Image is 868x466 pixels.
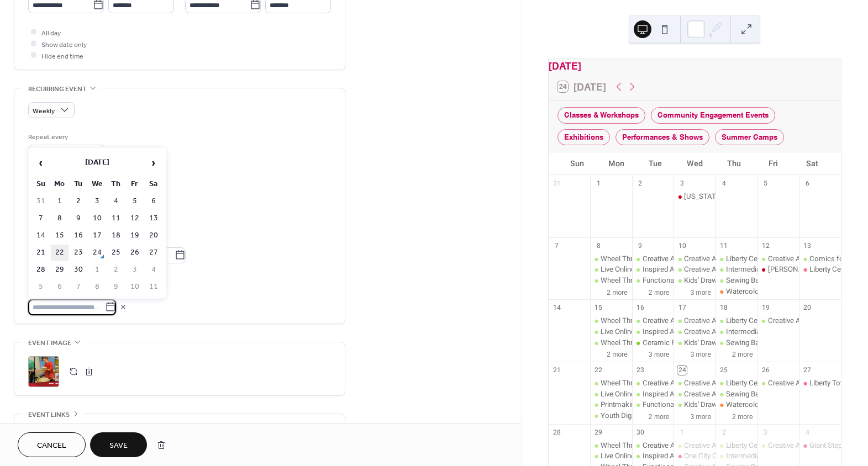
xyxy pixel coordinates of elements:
td: 19 [126,227,144,243]
div: Printmaking [590,400,632,410]
span: Weekly [33,104,55,117]
div: Wheel Throwing Basics - Afternoon [590,316,632,326]
div: Intermediate Wheel Throwing [716,451,757,461]
td: 14 [32,227,50,243]
div: Watercolor Basics [726,400,785,410]
div: Kids' Drawing & Painting [674,276,716,285]
td: 21 [32,245,50,261]
div: Intermediate Wheel Throwing [726,264,819,274]
td: 4 [107,193,125,209]
div: Wheel Throwing Basics - Afternoon [601,316,713,326]
td: 24 [88,245,106,261]
div: Sewing Basics [716,389,757,399]
th: We [88,176,106,192]
th: [DATE] [51,151,144,175]
div: Live Online Yoga [590,264,632,274]
td: 26 [126,245,144,261]
td: 7 [32,210,50,226]
div: Liberty Center- Mosaic Foundations [716,316,757,326]
td: 22 [51,245,69,261]
td: 9 [70,210,87,226]
div: Inspired Afternoons [632,264,674,274]
button: 2 more [644,411,674,421]
td: 8 [88,279,106,295]
div: Ohio Renaissance Festival [674,192,716,202]
div: Creative Aging Painting - Tues [643,441,737,451]
div: 12 [761,241,770,250]
div: 16 [635,303,645,313]
div: Kids' Drawing & Painting [674,338,716,348]
td: 6 [51,279,69,295]
div: 20 [803,303,812,313]
a: Cancel [18,432,86,457]
div: Intermediate Wheel Throwing [726,327,819,337]
div: 1 [594,179,603,188]
th: Fr [126,176,144,192]
td: 11 [145,279,162,295]
td: 2 [107,262,125,278]
div: Creative Aging Painting - Wed [674,378,716,388]
div: Inspired Afternoons [632,327,674,337]
div: Henny Penny's Adventure [757,264,799,274]
div: Comics for Peace & Justice Workshop - September 13 [799,254,841,264]
div: Wheel Throwing Basics - Afternoon [601,441,713,451]
div: Wed [675,152,714,175]
div: Creative Aging Painting - Tues [632,378,674,388]
div: Youth Digital Illustration [590,411,632,421]
button: 3 more [644,348,674,359]
div: Ends [28,224,329,235]
div: Live Online Yoga [601,327,653,337]
div: 26 [761,366,770,375]
div: Repeat every [28,131,103,143]
div: 8 [594,241,603,250]
td: 27 [145,245,162,261]
div: Wheel Throwing Basics - Afternoon [590,441,632,451]
div: Creative Aging Painting - Fri [768,378,854,388]
div: 31 [552,179,561,188]
div: Sewing Basics [726,276,772,285]
td: 18 [107,227,125,243]
div: Creative Aging Painting - Wed [684,378,777,388]
div: Inspired Afternoons [643,327,706,337]
div: Wheel Throwing Basics - Evening [601,338,706,348]
div: 24 [677,366,687,375]
div: 27 [803,366,812,375]
div: 2 [719,427,729,437]
div: Creative Aging Painting - Fri [757,254,799,264]
div: Creative Aging Mosaics [684,389,760,399]
th: Su [32,176,50,192]
div: Kids' Drawing & Painting [684,276,760,285]
span: Save [109,440,128,452]
div: 15 [594,303,603,313]
div: Live Online Yoga [590,327,632,337]
td: 23 [70,245,87,261]
div: Sat [793,152,832,175]
div: Liberty Center- Mosaic Foundations [716,378,757,388]
div: 14 [552,303,561,313]
div: Repeat on [28,184,329,195]
div: Creative Aging Painting - Fri [757,441,799,451]
div: Wheel Throwing Basics - Afternoon [601,378,713,388]
div: Wheel Throwing Basics - Afternoon [601,254,713,264]
div: Sun [557,152,597,175]
div: Sewing Basics [726,389,772,399]
div: Ceramic Pumpkin Lanterns [643,338,729,348]
div: Creative Aging Painting - Tues [643,378,737,388]
div: Summer Camps [715,129,784,145]
div: Intermediate Wheel Throwing [716,327,757,337]
div: Functional Pottery [632,276,674,285]
div: Sewing Basics [726,338,772,348]
th: Mo [51,176,69,192]
div: Creative Aging Painting - Tues [643,316,737,326]
div: Live Online Yoga [601,451,653,461]
div: Youth Digital Illustration [601,411,676,421]
div: 22 [594,366,603,375]
span: Recurring event [28,83,87,95]
div: 11 [719,241,729,250]
th: Th [107,176,125,192]
span: Hide end time [41,50,83,62]
button: Save [90,432,147,457]
div: Creative Aging Painting - Tues [632,316,674,326]
div: [PERSON_NAME] Adventure [768,264,858,274]
div: Community Engagement Events [651,107,775,123]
